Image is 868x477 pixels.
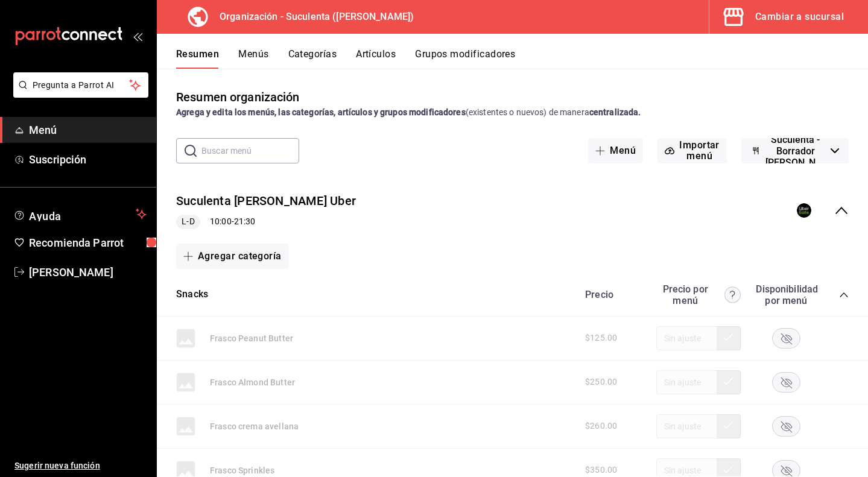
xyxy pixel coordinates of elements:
[238,48,268,69] button: Menús
[588,138,643,163] button: Menú
[176,288,208,302] button: Snacks
[656,283,741,306] div: Precio por menú
[176,192,356,210] button: Suculenta [PERSON_NAME] Uber
[741,138,849,163] button: Suculenta - Borrador [PERSON_NAME]
[756,283,816,306] div: Disponibilidad por menú
[201,139,299,163] input: Buscar menú
[176,48,868,69] div: navigation tabs
[14,460,147,472] span: Sugerir nueva función
[288,48,337,69] button: Categorías
[29,151,147,168] span: Suscripción
[8,87,148,100] a: Pregunta a Parrot AI
[755,8,844,25] div: Cambiar a sucursal
[415,48,515,69] button: Grupos modificadores
[176,107,466,117] strong: Agrega y edita los menús, las categorías, artículos y grupos modificadores
[157,183,868,239] div: collapse-menu-row
[29,207,131,221] span: Ayuda
[176,215,356,229] div: 10:00 - 21:30
[29,235,147,251] span: Recomienda Parrot
[176,48,219,69] button: Resumen
[589,107,641,117] strong: centralizada.
[657,138,727,163] button: Importar menú
[176,88,300,106] div: Resumen organización
[33,79,130,92] span: Pregunta a Parrot AI
[210,10,414,24] h3: Organización - Suculenta ([PERSON_NAME])
[29,122,147,138] span: Menú
[839,290,849,300] button: collapse-category-row
[176,106,849,119] div: (existentes o nuevos) de manera
[356,48,396,69] button: Artículos
[765,134,826,168] span: Suculenta - Borrador [PERSON_NAME]
[176,244,289,269] button: Agregar categoría
[133,31,142,41] button: open_drawer_menu
[573,289,650,300] div: Precio
[29,264,147,280] span: [PERSON_NAME]
[13,72,148,98] button: Pregunta a Parrot AI
[177,215,199,228] span: L-D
